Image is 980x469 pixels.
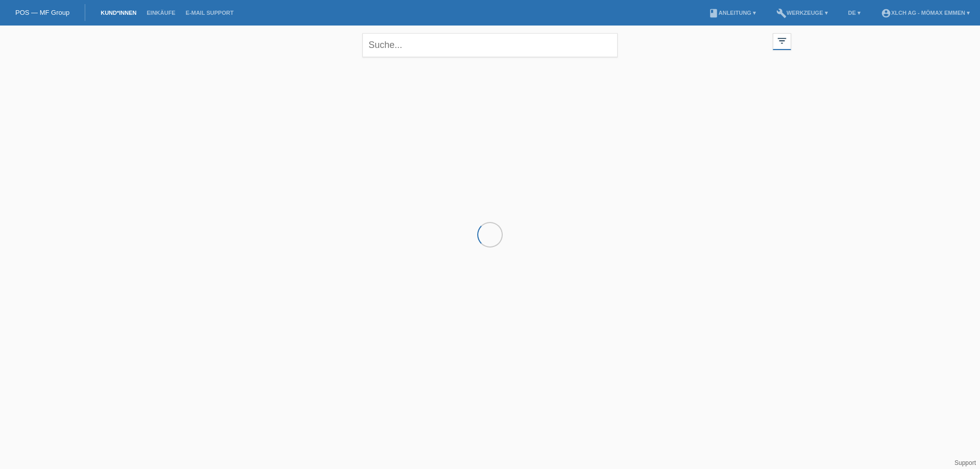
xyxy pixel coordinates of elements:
a: Kund*innen [95,10,141,16]
a: account_circleXLCH AG - Mömax Emmen ▾ [876,10,975,16]
a: bookAnleitung ▾ [703,10,761,16]
input: Suche... [362,33,618,57]
a: Support [954,459,976,466]
i: account_circle [881,8,891,18]
i: build [776,8,787,18]
i: book [708,8,719,18]
a: Einkäufe [141,10,180,16]
a: POS — MF Group [15,9,69,16]
a: E-Mail Support [181,10,239,16]
a: DE ▾ [843,10,866,16]
i: filter_list [776,35,788,46]
a: buildWerkzeuge ▾ [771,10,833,16]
